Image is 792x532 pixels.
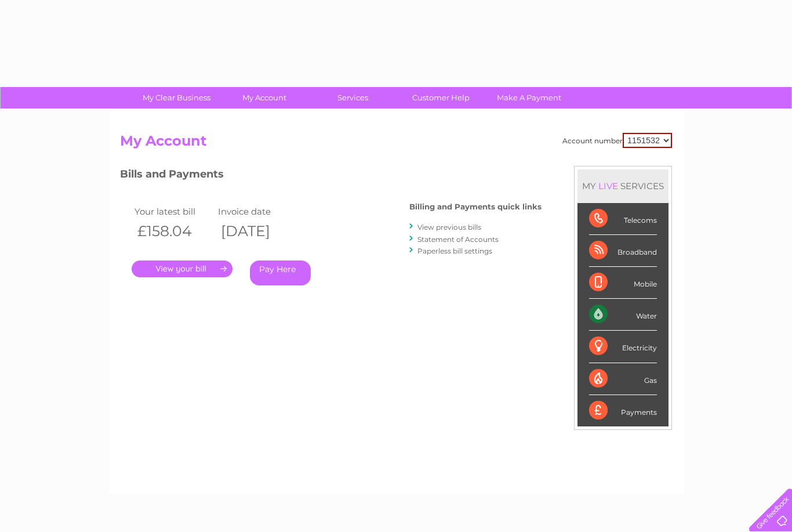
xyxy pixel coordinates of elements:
[120,166,542,186] h3: Bills and Payments
[596,180,620,191] div: LIVE
[589,267,657,299] div: Mobile
[305,87,401,108] a: Services
[215,204,299,219] td: Invoice date
[562,133,672,148] div: Account number
[250,260,311,285] a: Pay Here
[589,203,657,235] div: Telecoms
[589,363,657,395] div: Gas
[215,219,299,243] th: [DATE]
[577,169,669,202] div: MY SERVICES
[481,87,577,108] a: Make A Payment
[417,247,492,255] a: Paperless bill settings
[217,87,313,108] a: My Account
[132,204,215,219] td: Your latest bill
[393,87,489,108] a: Customer Help
[132,260,232,277] a: .
[589,235,657,267] div: Broadband
[589,395,657,426] div: Payments
[589,331,657,363] div: Electricity
[417,223,481,231] a: View previous bills
[589,299,657,331] div: Water
[129,87,224,108] a: My Clear Business
[120,133,672,155] h2: My Account
[132,219,215,243] th: £158.04
[417,235,499,244] a: Statement of Accounts
[409,202,542,211] h4: Billing and Payments quick links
